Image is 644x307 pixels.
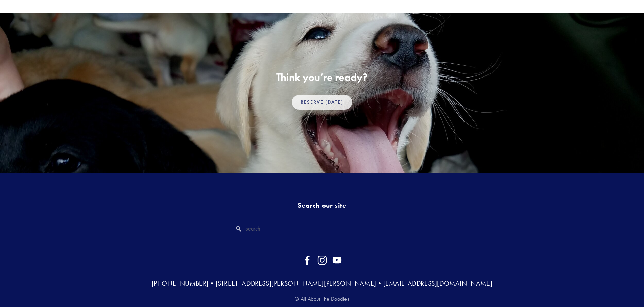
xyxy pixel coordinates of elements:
[297,201,346,209] strong: Search our site
[216,279,376,288] a: [STREET_ADDRESS][PERSON_NAME][PERSON_NAME]
[383,279,493,288] a: [EMAIL_ADDRESS][DOMAIN_NAME]
[292,95,352,110] a: Reserve [DATE]
[303,255,312,265] a: Facebook
[34,71,610,84] h2: Think you’re ready?
[34,295,610,303] p: © All About The Doodles
[34,279,610,288] h3: • •
[230,221,414,236] input: Search
[317,255,327,265] a: Instagram
[152,279,209,288] a: [PHONE_NUMBER]
[332,255,342,265] a: YouTube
